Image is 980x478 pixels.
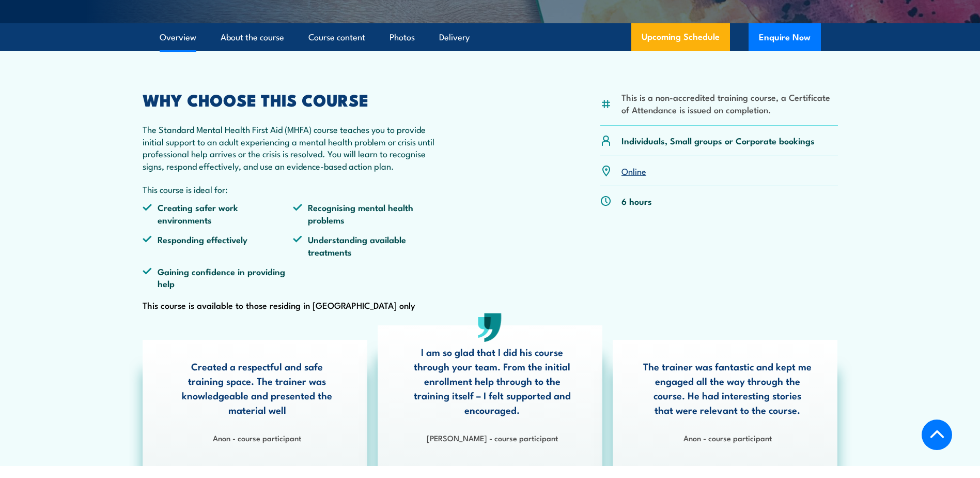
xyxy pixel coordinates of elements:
a: Photos [390,24,415,51]
a: About the course [221,24,284,51]
p: Individuals, Small groups or Corporate bookings [621,135,815,146]
li: Understanding available treatments [293,233,444,258]
li: Creating safer work environments [143,201,293,226]
p: This course is ideal for: [143,183,444,195]
li: Gaining confidence in providing help [143,265,293,290]
li: Recognising mental health problems [293,201,444,226]
h2: WHY CHOOSE THIS COURSE [143,92,444,107]
strong: Anon - course participant [683,432,772,443]
p: The Standard Mental Health First Aid (MHFA) course teaches you to provide initial support to an a... [143,123,444,172]
p: Created a respectful and safe training space. The trainer was knowledgeable and presented the mat... [173,359,341,417]
div: This course is available to those residing in [GEOGRAPHIC_DATA] only [143,92,444,312]
p: The trainer was fantastic and kept me engaged all the way through the course. He had interesting ... [643,359,812,417]
a: Online [621,165,646,177]
a: Course content [308,24,365,51]
li: Responding effectively [143,233,293,258]
p: I am so glad that I did his course through your team. From the initial enrollment help through to... [408,345,577,417]
a: Upcoming Schedule [631,23,730,51]
strong: [PERSON_NAME] - course participant [427,432,558,443]
a: Delivery [439,24,470,51]
p: 6 hours [621,195,652,207]
a: Overview [160,24,196,51]
li: This is a non-accredited training course, a Certificate of Attendance is issued on completion. [621,91,838,115]
button: Enquire Now [749,23,821,51]
strong: Anon - course participant [213,432,301,443]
